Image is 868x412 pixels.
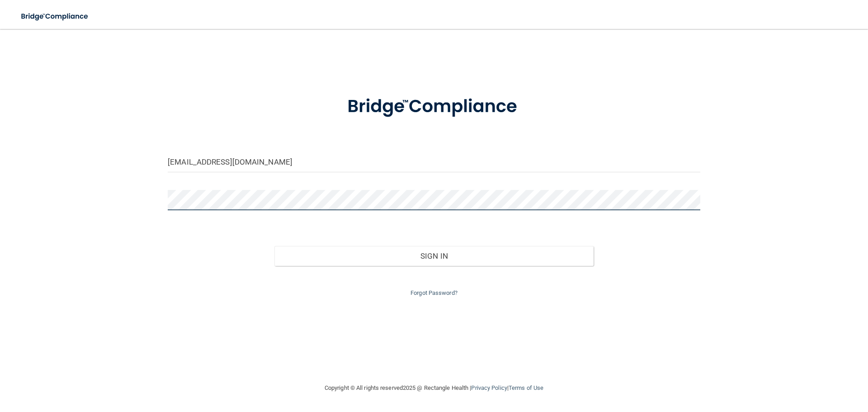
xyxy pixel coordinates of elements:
[712,348,857,384] iframe: Drift Widget Chat Controller
[329,83,539,130] img: bridge_compliance_login_screen.278c3ca4.svg
[410,289,458,296] a: Forgot Password?
[168,152,700,172] input: Email
[274,246,594,266] button: Sign In
[269,374,599,403] div: Copyright © All rights reserved 2025 @ Rectangle Health | |
[471,384,507,391] a: Privacy Policy
[509,384,543,391] a: Terms of Use
[14,7,97,26] img: bridge_compliance_login_screen.278c3ca4.svg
